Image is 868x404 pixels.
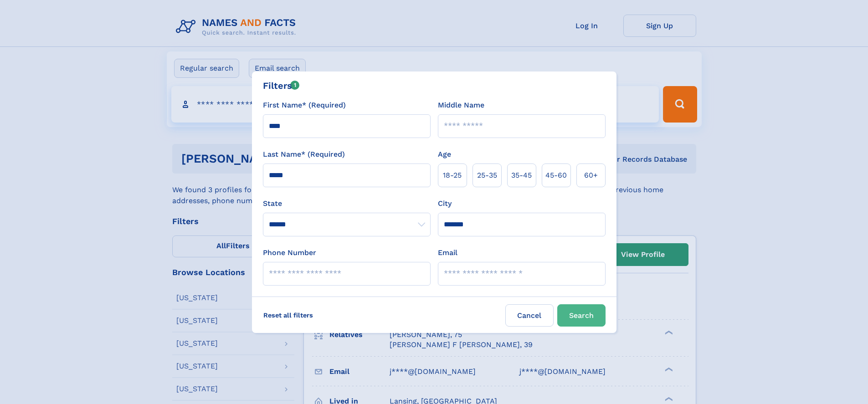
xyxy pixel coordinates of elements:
[584,170,598,181] span: 60+
[257,304,319,326] label: Reset all filters
[511,170,532,181] span: 35‑45
[263,247,316,258] label: Phone Number
[557,304,606,327] button: Search
[438,100,484,111] label: Middle Name
[263,149,345,160] label: Last Name* (Required)
[438,198,452,209] label: City
[263,79,300,92] div: Filters
[477,170,497,181] span: 25‑35
[545,170,567,181] span: 45‑60
[438,247,457,258] label: Email
[263,198,431,209] label: State
[263,100,346,111] label: First Name* (Required)
[443,170,462,181] span: 18‑25
[505,304,554,327] label: Cancel
[438,149,451,160] label: Age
